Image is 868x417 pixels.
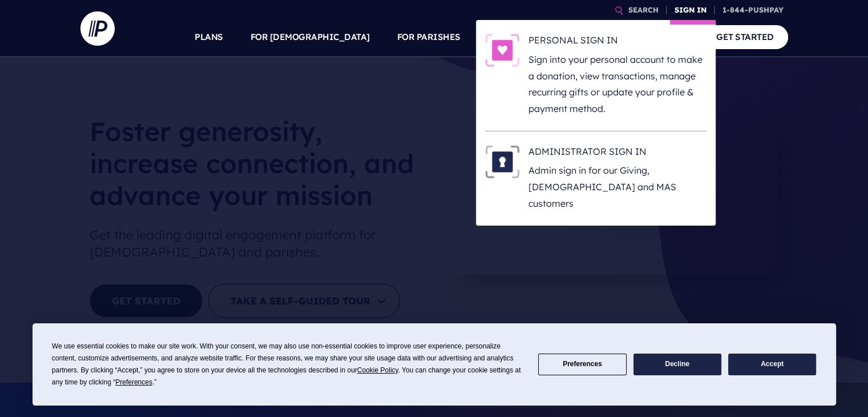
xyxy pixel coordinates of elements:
[52,340,524,388] div: We use essential cookies to make our site work. With your consent, we may also use non-essential ...
[528,34,706,51] h6: PERSONAL SIGN IN
[633,354,721,376] button: Decline
[528,145,706,162] h6: ADMINISTRATOR SIGN IN
[251,17,370,57] a: FOR [DEMOGRAPHIC_DATA]
[33,323,836,406] div: Cookie Consent Prompt
[566,17,605,57] a: EXPLORE
[702,25,788,49] a: GET STARTED
[485,145,519,178] img: ADMINISTRATOR SIGN IN - Illustration
[485,145,706,212] a: ADMINISTRATOR SIGN IN - Illustration ADMINISTRATOR SIGN IN Admin sign in for our Giving, [DEMOGRA...
[728,354,816,376] button: Accept
[538,354,626,376] button: Preferences
[485,34,706,117] a: PERSONAL SIGN IN - Illustration PERSONAL SIGN IN Sign into your personal account to make a donati...
[397,17,461,57] a: FOR PARISHES
[528,51,706,117] p: Sign into your personal account to make a donation, view transactions, manage recurring gifts or ...
[357,366,398,374] span: Cookie Policy
[115,378,152,386] span: Preferences
[195,17,223,57] a: PLANS
[488,17,539,57] a: SOLUTIONS
[528,162,706,211] p: Admin sign in for our Giving, [DEMOGRAPHIC_DATA] and MAS customers
[485,34,519,67] img: PERSONAL SIGN IN - Illustration
[633,17,675,57] a: COMPANY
